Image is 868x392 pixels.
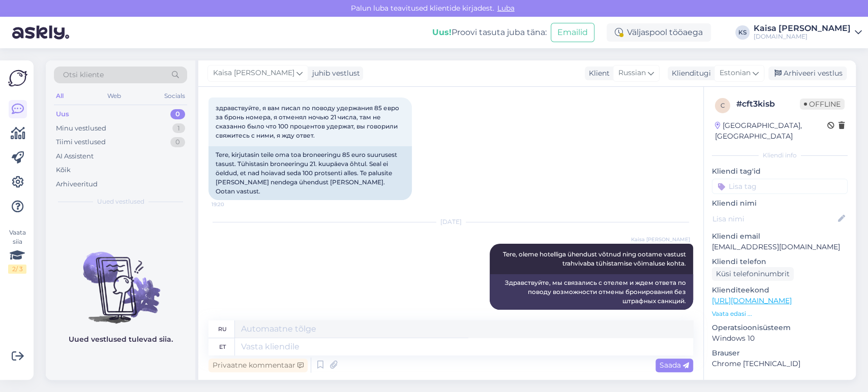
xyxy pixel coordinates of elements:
div: Здравствуйте, мы связались с отелем и ждем ответа по поводу возможности отмены бронирования без ш... [490,274,693,310]
div: Kaisa [PERSON_NAME] [754,24,851,32]
div: # cft3kisb [736,98,800,110]
span: Kaisa [PERSON_NAME] [213,68,294,79]
div: Tere, kirjutasin teile oma toa broneeringu 85 euro suurusest tasust. Tühistasin broneeringu 21. k... [208,146,412,200]
span: c [721,102,725,109]
p: Kliendi nimi [712,198,848,209]
p: Kliendi email [712,231,848,242]
div: KS [735,25,750,40]
p: Chrome [TECHNICAL_ID] [712,358,848,369]
div: Küsi telefoninumbrit [712,267,794,281]
div: Uus [56,109,69,119]
span: Luba [494,4,518,13]
p: Brauser [712,348,848,358]
div: et [219,338,226,355]
div: Klient [585,68,610,79]
div: Kõik [56,165,71,175]
div: Kliendi info [712,151,848,160]
span: Estonian [720,68,751,79]
b: Uus! [432,27,452,37]
img: No chats [46,234,195,325]
span: Otsi kliente [63,70,104,80]
div: Klienditugi [668,68,711,79]
div: Arhiveeritud [56,179,98,189]
div: All [54,89,66,103]
div: Privaatne kommentaar [208,358,308,372]
div: Vaata siia [8,228,26,274]
div: [GEOGRAPHIC_DATA], [GEOGRAPHIC_DATA] [715,120,827,142]
div: 0 [170,137,185,147]
div: Väljaspool tööaega [607,23,711,42]
span: Russian [618,68,646,79]
button: Emailid [551,23,594,42]
div: juhib vestlust [308,68,360,79]
div: ru [218,320,227,338]
div: Arhiveeri vestlus [768,67,847,80]
div: Proovi tasuta juba täna: [432,26,547,39]
div: [DOMAIN_NAME] [754,32,851,41]
p: Klienditeekond [712,285,848,296]
input: Lisa tag [712,179,848,194]
p: Operatsioonisüsteem [712,322,848,333]
p: Kliendi tag'id [712,166,848,177]
span: Offline [800,99,845,110]
div: Socials [162,89,187,103]
input: Lisa nimi [712,213,836,224]
span: Uued vestlused [97,197,144,206]
span: Kaisa [PERSON_NAME] [631,236,690,243]
a: Kaisa [PERSON_NAME][DOMAIN_NAME] [754,24,862,41]
div: [DATE] [208,217,693,226]
div: Web [105,89,123,103]
div: [PERSON_NAME] [712,379,848,388]
div: Tiimi vestlused [56,137,106,147]
p: Uued vestlused tulevad siia. [69,334,173,345]
span: Saada [660,361,689,370]
a: [URL][DOMAIN_NAME] [712,296,792,305]
p: Vaata edasi ... [712,309,848,318]
div: 2 / 3 [8,265,26,274]
div: 1 [172,123,185,134]
span: 19:20 [212,201,250,208]
div: AI Assistent [56,151,94,161]
p: Kliendi telefon [712,256,848,267]
span: здравствуйте, я вам писал по поводу удержания 85 евро за бронь номера, я отменял ночью 21 числа, ... [216,104,401,139]
span: Tere, oleme hotelliga ühendust võtnud ning ootame vastust trahvivaba tühistamise võimaluse kohta. [503,250,687,267]
span: 8:56 [652,310,690,318]
div: Minu vestlused [56,123,106,134]
img: Askly Logo [8,69,27,88]
p: Windows 10 [712,333,848,344]
p: [EMAIL_ADDRESS][DOMAIN_NAME] [712,242,848,252]
div: 0 [170,109,185,119]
